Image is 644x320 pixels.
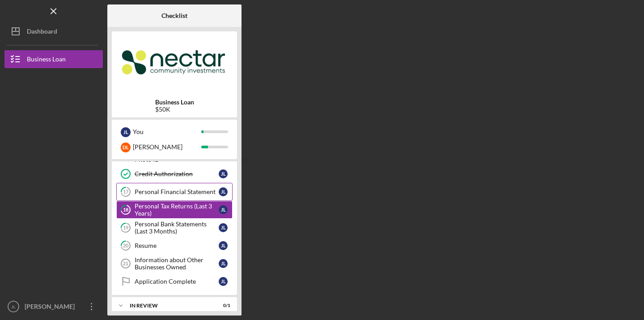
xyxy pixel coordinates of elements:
[4,298,103,316] button: JL[PERSON_NAME]
[133,124,201,139] div: You
[219,223,228,232] div: J L
[121,127,131,137] div: J L
[135,278,219,285] div: Application Complete
[116,201,233,219] a: 18Personal Tax Returns (Last 3 Years)JL
[112,36,237,90] img: Product logo
[135,170,219,177] div: Credit Authorization
[116,165,233,183] a: Credit AuthorizationJL
[116,183,233,201] a: 17Personal Financial StatementJL
[135,203,219,217] div: Personal Tax Returns (Last 3 Years)
[123,207,128,213] tspan: 18
[27,22,57,43] div: Dashboard
[116,219,233,237] a: 19Personal Bank Statements (Last 3 Months)JL
[130,303,208,308] div: In Review
[4,22,103,40] button: Dashboard
[135,188,219,195] div: Personal Financial Statement
[27,50,66,70] div: Business Loan
[219,277,228,286] div: J L
[219,169,228,178] div: J L
[133,139,201,155] div: [PERSON_NAME]
[219,205,228,214] div: J L
[219,241,228,250] div: J L
[135,242,219,249] div: Resume
[4,50,103,68] button: Business Loan
[219,259,228,268] div: J L
[116,255,233,272] a: 21Information about Other Businesses OwnedJL
[123,225,129,231] tspan: 19
[123,189,129,195] tspan: 17
[161,12,187,19] b: Checklist
[123,261,128,266] tspan: 21
[116,272,233,290] a: Application CompleteJL
[22,298,80,318] div: [PERSON_NAME]
[155,106,194,113] div: $50K
[11,304,16,309] text: JL
[116,237,233,255] a: 20ResumeJL
[135,221,219,235] div: Personal Bank Statements (Last 3 Months)
[219,187,228,196] div: J L
[214,303,230,308] div: 0 / 1
[121,143,131,152] div: D L
[135,256,219,271] div: Information about Other Businesses Owned
[155,99,194,106] b: Business Loan
[123,243,129,249] tspan: 20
